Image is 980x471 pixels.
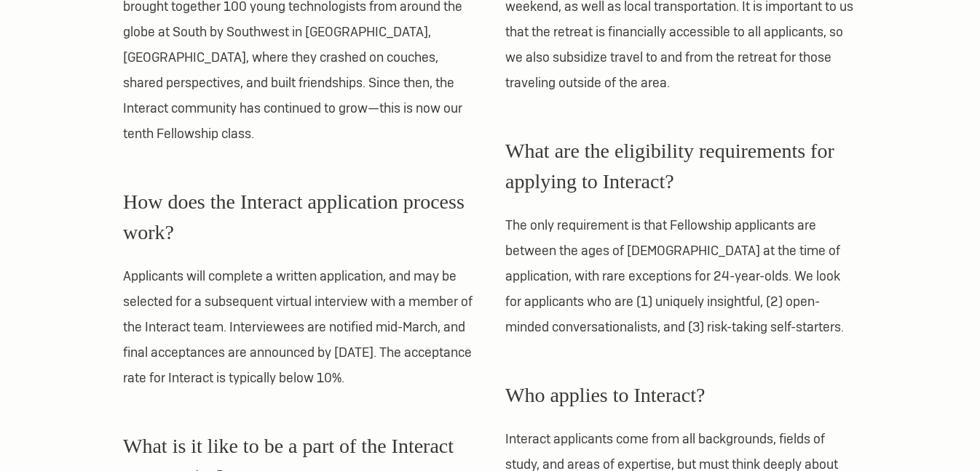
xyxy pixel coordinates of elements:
[123,263,475,390] p: Applicants will complete a written application, and may be selected for a subsequent virtual inte...
[505,380,857,411] h3: Who applies to Interact?
[123,187,475,248] h3: How does the Interact application process work?
[505,212,857,339] p: The only requirement is that Fellowship applicants are between the ages of [DEMOGRAPHIC_DATA] at ...
[505,136,857,197] h3: What are the eligibility requirements for applying to Interact?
